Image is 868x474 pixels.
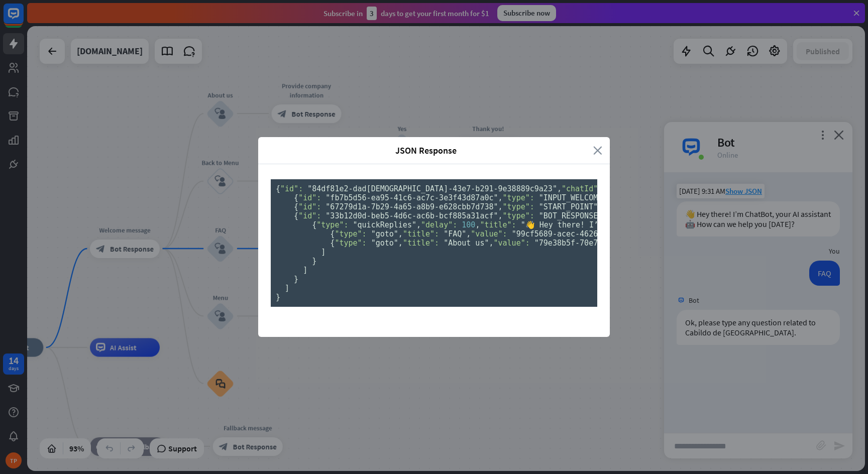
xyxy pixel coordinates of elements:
i: close [593,145,602,156]
span: "FAQ" [444,229,466,239]
span: "INPUT_WELCOME" [539,193,607,202]
span: "type": [503,211,534,220]
span: "84df81e2-dad[DEMOGRAPHIC_DATA]-43e7-b291-9e38889c9a23" [307,184,557,193]
span: "title": [403,229,439,239]
span: "title": [403,239,439,248]
span: "chatId": [562,184,602,193]
span: "About us" [444,239,489,248]
span: "id": [298,193,321,202]
span: "67279d1a-7b29-4a65-a8b9-e628cbb7d738" [325,202,498,211]
span: 100 [462,220,475,229]
span: "type": [503,202,534,211]
span: "BOT_RESPONSE" [539,211,602,220]
span: "33b12d0d-beb5-4d6c-ac6b-bcf885a31acf" [325,211,498,220]
span: "goto" [371,229,398,239]
span: "value": [471,229,507,239]
span: "id": [298,202,321,211]
span: JSON Response [266,145,586,156]
span: "title": [480,220,516,229]
span: "type": [335,239,366,248]
pre: { , , , , , , , { , , , , , , }, [ , ], [ { , }, { , }, { , , [ { , , , [ { , , , }, { , , , } ] ... [271,179,597,307]
span: "99cf5689-acec-4626-826e-e9c9f10a2b9a" [512,229,684,239]
span: "value": [494,239,530,248]
span: "type": [316,220,348,229]
span: "goto" [371,239,398,248]
span: "type": [335,229,366,239]
span: "id": [280,184,303,193]
button: Open LiveChat chat widget [8,4,38,34]
span: "START_POINT" [539,202,598,211]
span: "id": [298,211,321,220]
span: "79e38b5f-70e7-4694-b701-f41a203b8ee8" [534,239,707,248]
span: "quickReplies" [353,220,416,229]
span: "delay": [421,220,457,229]
span: "fb7b5d56-ea95-41c6-ac7c-3e3f43d87a0c" [325,193,498,202]
span: "type": [503,193,534,202]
